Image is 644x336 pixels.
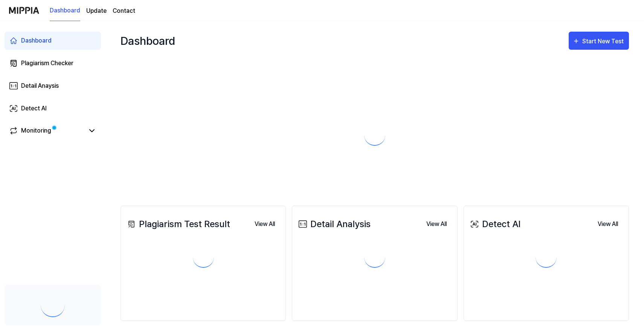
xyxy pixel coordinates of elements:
a: Monitoring [9,126,84,135]
a: Detail Anaysis [5,77,101,95]
a: View All [420,216,453,232]
div: Dashboard [21,36,52,45]
a: Update [86,6,107,15]
div: Detect AI [469,217,520,231]
div: Detail Analysis [297,217,371,231]
a: Detect AI [5,99,101,118]
button: View All [420,217,453,232]
div: Monitoring [21,126,51,135]
div: Detect AI [21,104,47,113]
a: Dashboard [5,32,101,50]
button: View All [249,217,281,232]
a: Dashboard [50,0,80,21]
div: Plagiarism Test Result [125,217,230,231]
button: Start New Test [569,32,629,50]
a: View All [592,216,624,232]
div: Detail Anaysis [21,81,59,90]
a: Contact [113,6,135,15]
a: View All [249,216,281,232]
div: Plagiarism Checker [21,59,73,68]
a: Plagiarism Checker [5,54,101,72]
button: View All [592,217,624,232]
div: Start New Test [582,37,625,46]
div: Dashboard [121,29,175,53]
